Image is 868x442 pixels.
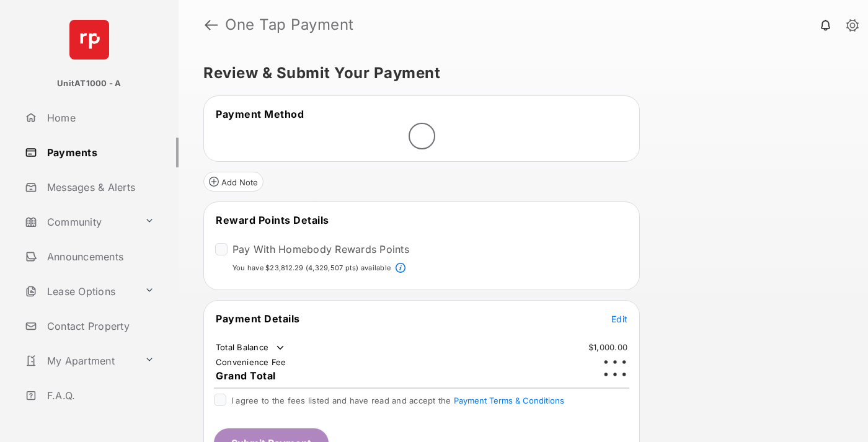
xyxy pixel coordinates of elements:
td: Convenience Fee [215,356,287,368]
a: F.A.Q. [20,381,179,410]
a: Community [20,207,139,237]
a: Lease Options [20,276,139,306]
h5: Review & Submit Your Payment [203,66,833,81]
strong: One Tap Payment [225,17,354,32]
td: Total Balance [215,342,286,354]
a: Contact Property [20,311,179,341]
p: You have $23,812.29 (4,329,507 pts) available [232,263,391,273]
a: Messages & Alerts [20,172,179,202]
td: $1,000.00 [588,342,628,353]
a: Home [20,103,179,133]
span: I agree to the fees listed and have read and accept the [231,396,564,405]
label: Pay With Homebody Rewards Points [232,243,409,255]
button: I agree to the fees listed and have read and accept the [454,396,564,405]
span: Grand Total [216,369,276,382]
img: svg+xml;base64,PHN2ZyB4bWxucz0iaHR0cDovL3d3dy53My5vcmcvMjAwMC9zdmciIHdpZHRoPSI2NCIgaGVpZ2h0PSI2NC... [69,20,109,60]
a: Announcements [20,242,179,272]
a: Payments [20,138,179,167]
span: Payment Details [216,312,300,325]
span: Payment Method [216,108,304,120]
a: My Apartment [20,346,139,376]
p: UnitAT1000 - A [57,77,121,90]
button: Add Note [203,172,263,192]
button: Edit [611,312,627,325]
span: Edit [611,314,627,324]
span: Reward Points Details [216,214,329,226]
